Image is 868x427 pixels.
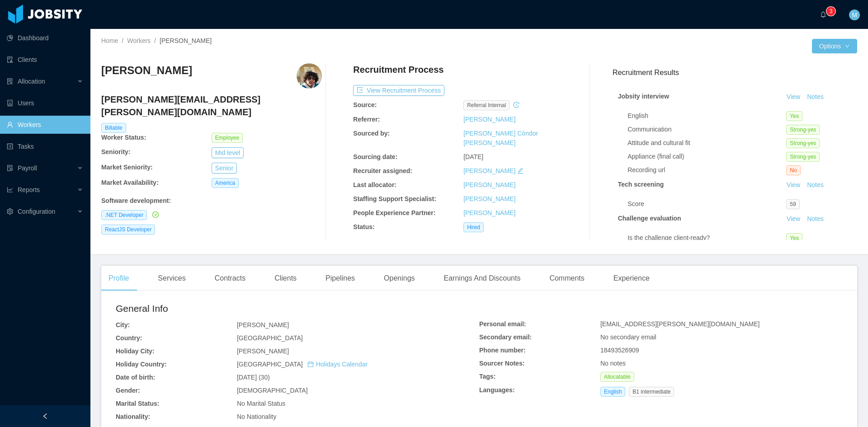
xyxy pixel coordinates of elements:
span: Hired [463,222,484,232]
b: Market Availability: [101,179,159,186]
a: Workers [127,37,151,44]
a: icon: check-circle [151,211,159,218]
span: / [122,37,123,44]
span: M [852,9,857,20]
div: Communication [627,125,786,134]
span: Allocation [18,78,45,85]
span: Strong-yes [786,125,820,135]
span: No Nationality [237,413,276,420]
button: Notes [803,214,827,225]
a: [PERSON_NAME] [463,195,515,202]
a: icon: auditClients [7,51,83,69]
span: / [154,37,156,44]
b: Secondary email: [479,333,532,341]
i: icon: edit [517,168,524,174]
span: No secondary email [600,333,656,341]
span: .NET Developer [101,210,147,220]
div: Earnings And Discounts [437,266,528,291]
b: Country: [116,334,142,342]
i: icon: check-circle [152,211,159,218]
b: Gender: [116,387,140,394]
button: Notes [803,180,827,191]
b: Software development : [101,197,171,204]
strong: Challenge evaluation [618,215,681,222]
b: Last allocator: [353,181,396,188]
div: Recording url [627,165,786,175]
a: View [783,93,803,100]
img: 75e60cf6-4f02-48c4-ad44-3f737f3aec99_6655efd24662d-400w.png [297,63,322,89]
div: Services [151,266,193,291]
h3: Recruitment Results [613,67,857,78]
button: Notes [803,92,827,103]
span: Referral internal [463,100,509,110]
a: View [783,181,803,188]
span: Strong-yes [786,138,820,148]
span: [GEOGRAPHIC_DATA] [237,361,368,368]
b: Sourcer Notes: [479,360,524,367]
b: Worker Status: [101,134,146,141]
b: Market Seniority: [101,164,153,171]
div: Comments [542,266,591,291]
span: Yes [786,111,802,121]
i: icon: setting [7,208,13,215]
b: Languages: [479,386,515,394]
i: icon: file-protect [7,165,13,171]
span: ReactJS Developer [101,225,155,235]
i: icon: line-chart [7,187,13,193]
a: [PERSON_NAME] Cóndor [PERSON_NAME] [463,130,538,146]
h4: Recruitment Process [353,63,443,76]
a: icon: profileTasks [7,137,83,155]
b: Marital Status: [116,400,159,407]
sup: 3 [826,7,835,16]
a: icon: userWorkers [7,116,83,134]
div: English [627,111,786,121]
a: Home [101,37,118,44]
a: [PERSON_NAME] [463,116,515,123]
div: Score [627,199,786,209]
b: Referrer: [353,116,380,123]
span: [PERSON_NAME] [237,347,289,355]
a: icon: pie-chartDashboard [7,29,83,47]
h2: General Info [116,301,479,316]
b: Status: [353,223,374,230]
span: Strong-yes [786,152,820,162]
span: Yes [786,233,802,243]
span: 18493526909 [600,347,639,354]
b: Sourced by: [353,130,390,137]
b: Nationality: [116,413,150,420]
b: Holiday City: [116,347,155,355]
b: People Experience Partner: [353,209,435,216]
b: Tags: [479,373,495,380]
button: Senior [212,163,237,174]
strong: Jobsity interview [618,93,670,100]
b: Sourcing date: [353,153,397,160]
b: Phone number: [479,347,526,354]
div: Attitude and cultural fit [627,138,786,148]
a: icon: calendarHolidays Calendar [307,361,368,368]
span: No Marital Status [237,400,285,407]
span: Payroll [18,164,37,172]
a: [PERSON_NAME] [463,209,515,216]
div: Appliance (final call) [627,152,786,161]
i: icon: bell [820,11,826,18]
span: [DATE] (30) [237,374,270,381]
b: Seniority: [101,148,131,155]
a: View [783,215,803,222]
i: icon: solution [7,78,13,84]
span: Reports [18,186,40,193]
div: Clients [267,266,304,291]
button: Optionsicon: down [812,39,857,53]
button: Mid level [212,147,244,158]
div: Contracts [208,266,253,291]
b: Personal email: [479,320,526,328]
b: Staffing Support Specialist: [353,195,436,202]
span: Billable [101,123,126,133]
h4: [PERSON_NAME][EMAIL_ADDRESS][PERSON_NAME][DOMAIN_NAME] [101,93,322,118]
h3: [PERSON_NAME] [101,63,192,78]
span: 59 [786,199,799,209]
i: icon: calendar [307,361,314,367]
span: America [212,178,239,188]
div: Pipelines [318,266,362,291]
span: [PERSON_NAME] [237,321,289,328]
div: Experience [606,266,657,291]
